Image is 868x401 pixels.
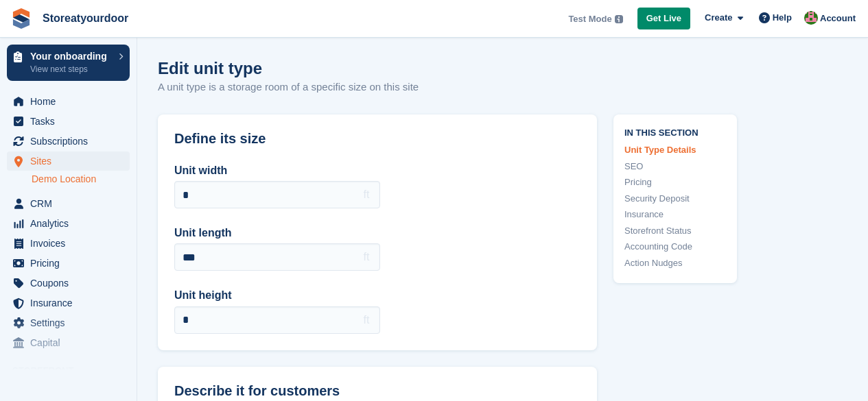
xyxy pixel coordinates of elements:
[7,313,130,332] a: menu
[773,11,792,25] span: Help
[624,224,726,238] a: Storefront Status
[624,208,726,221] a: Insurance
[624,125,726,138] span: In this section
[624,143,726,157] a: Unit Type Details
[30,51,112,61] p: Your onboarding
[30,234,113,253] span: Invoices
[637,8,690,30] a: Get Live
[624,160,726,173] a: SEO
[7,274,130,293] a: menu
[30,293,113,313] span: Insurance
[174,225,380,241] label: Unit length
[705,11,732,25] span: Create
[32,173,130,186] a: Demo Location
[7,45,130,81] a: Your onboarding View next steps
[12,364,137,378] span: Storefront
[624,175,726,189] a: Pricing
[30,333,113,352] span: Capital
[174,287,380,304] label: Unit height
[568,12,611,26] span: Test Mode
[158,59,419,77] h1: Edit unit type
[30,151,113,171] span: Sites
[174,131,580,147] h2: Define its size
[174,162,380,179] label: Unit width
[30,92,113,111] span: Home
[7,151,130,171] a: menu
[7,333,130,352] a: menu
[158,80,419,95] p: A unit type is a storage room of a specific size on this site
[804,11,818,25] img: David Griffith-Owen
[30,194,113,213] span: CRM
[624,240,726,254] a: Accounting Code
[7,254,130,273] a: menu
[7,92,130,111] a: menu
[646,12,681,25] span: Get Live
[7,214,130,233] a: menu
[30,274,113,293] span: Coupons
[7,132,130,151] a: menu
[30,254,113,273] span: Pricing
[624,256,726,270] a: Action Nudges
[174,383,580,399] h2: Describe it for customers
[615,15,623,23] img: icon-info-grey-7440780725fd019a000dd9b08b2336e03edf1995a4989e88bcd33f0948082b44.svg
[7,293,130,313] a: menu
[30,63,112,75] p: View next steps
[7,194,130,213] a: menu
[11,8,32,29] img: stora-icon-8386f47178a22dfd0bd8f6a31ec36ba5ce8667c1dd55bd0f319d3a0aa187defe.svg
[30,132,113,151] span: Subscriptions
[7,234,130,253] a: menu
[37,7,134,29] a: Storeatyourdoor
[30,112,113,131] span: Tasks
[30,214,113,233] span: Analytics
[820,12,856,25] span: Account
[30,313,113,332] span: Settings
[624,192,726,206] a: Security Deposit
[7,112,130,131] a: menu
